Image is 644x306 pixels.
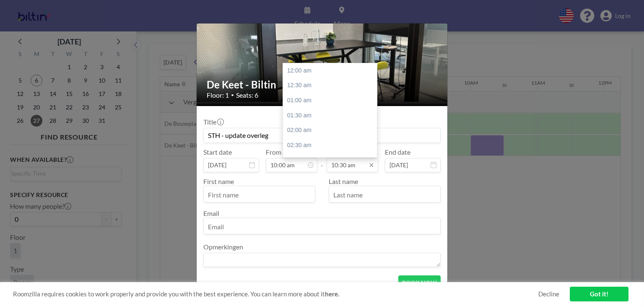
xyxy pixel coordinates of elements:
[13,290,538,298] span: Roomzilla requires cookies to work properly and provide you with the best experience. You can lea...
[231,92,234,98] span: •
[204,128,440,143] input: Guest reservation
[207,78,438,91] h2: De Keet - Biltin
[570,287,628,301] a: Got it!
[283,78,381,93] div: 12:30 am
[236,91,258,99] span: Seats: 6
[203,148,232,156] label: Start date
[398,275,441,290] button: BOOK NOW
[203,243,243,251] label: Opmerkingen
[329,177,358,185] label: Last name
[538,290,559,298] a: Decline
[283,93,381,108] div: 01:00 am
[329,188,440,202] input: Last name
[203,209,219,217] label: Email
[321,151,323,169] span: -
[283,153,381,168] div: 03:00 am
[204,220,440,234] input: Email
[283,108,381,123] div: 01:30 am
[203,118,223,126] label: Title
[266,148,281,156] label: From
[325,290,339,298] a: here.
[207,91,229,99] span: Floor: 1
[283,123,381,138] div: 02:00 am
[283,63,381,78] div: 12:00 am
[385,148,410,156] label: End date
[283,138,381,153] div: 02:30 am
[203,177,234,185] label: First name
[204,188,315,202] input: First name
